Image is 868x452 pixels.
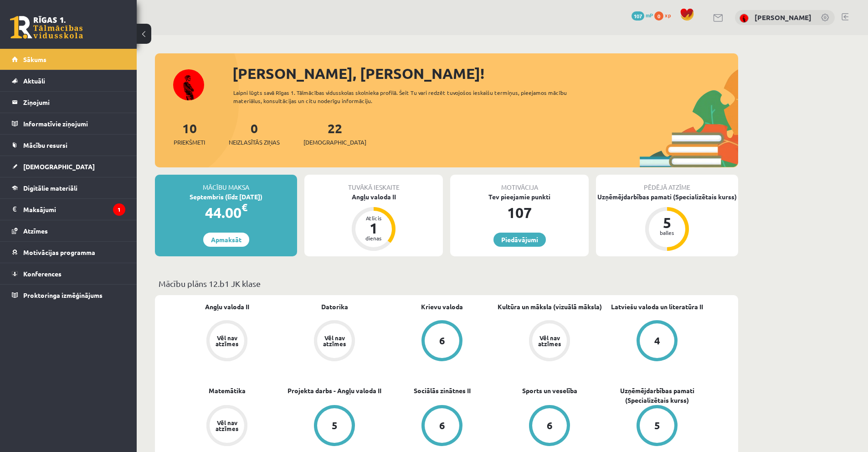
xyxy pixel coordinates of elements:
[12,199,125,220] a: Maksājumi1
[229,138,280,147] span: Neizlasītās ziņas
[12,92,125,113] a: Ziņojumi
[12,135,125,156] a: Mācību resursi
[414,386,471,395] a: Sociālās zinātnes II
[233,88,583,105] div: Laipni lūgts savā Rīgas 1. Tālmācības vidusskolas skolnieka profilā. Šeit Tu vari redzēt tuvojošo...
[304,192,443,252] a: Angļu valoda II Atlicis 1 dienas
[654,336,660,346] div: 4
[113,203,125,216] i: 1
[388,320,496,363] a: 6
[159,277,734,290] p: Mācību plāns 12.b1 JK klase
[155,175,297,192] div: Mācību maksa
[281,405,388,448] a: 5
[611,302,703,312] a: Latviešu valoda un literatūra II
[241,201,247,214] span: €
[12,263,125,284] a: Konferences
[596,192,738,202] div: Uzņēmējdarbības pamati (Specializētais kurss)
[303,138,366,147] span: [DEMOGRAPHIC_DATA]
[603,320,711,363] a: 4
[450,192,589,202] div: Tev pieejamie punkti
[23,113,125,134] legend: Informatīvie ziņojumi
[155,202,297,223] div: 44.00
[498,302,602,312] a: Kultūra un māksla (vizuālā māksla)
[12,177,125,198] a: Digitālie materiāli
[214,420,240,431] div: Vēl nav atzīmes
[360,221,387,235] div: 1
[23,141,67,149] span: Mācību resursi
[232,62,738,84] div: [PERSON_NAME], [PERSON_NAME]!
[288,386,381,395] a: Projekta darbs - Angļu valoda II
[632,11,653,19] a: 107 mP
[23,291,103,299] span: Proktoringa izmēģinājums
[537,335,562,347] div: Vēl nav atzīmes
[303,120,366,147] a: 22[DEMOGRAPHIC_DATA]
[360,215,387,221] div: Atlicis
[596,192,738,252] a: Uzņēmējdarbības pamati (Specializētais kurss) 5 balles
[653,230,681,235] div: balles
[214,335,240,347] div: Vēl nav atzīmes
[603,405,711,448] a: 5
[654,11,663,21] span: 0
[205,302,249,312] a: Angļu valoda II
[321,302,348,312] a: Datorika
[12,70,125,91] a: Aktuāli
[173,320,281,363] a: Vēl nav atzīmes
[450,175,589,192] div: Motivācija
[603,386,711,405] a: Uzņēmējdarbības pamati (Specializētais kurss)
[12,242,125,263] a: Motivācijas programma
[12,285,125,306] a: Proktoringa izmēģinājums
[439,336,445,346] div: 6
[493,233,546,247] a: Piedāvājumi
[281,320,388,363] a: Vēl nav atzīmes
[360,235,387,241] div: dienas
[332,421,338,431] div: 5
[304,192,443,202] div: Angļu valoda II
[12,113,125,134] a: Informatīvie ziņojumi
[10,16,83,39] a: Rīgas 1. Tālmācības vidusskola
[23,77,45,85] span: Aktuāli
[322,335,347,347] div: Vēl nav atzīmes
[174,138,205,147] span: Priekšmeti
[155,192,297,202] div: Septembris (līdz [DATE])
[596,175,738,192] div: Pēdējā atzīme
[632,11,644,21] span: 107
[12,156,125,177] a: [DEMOGRAPHIC_DATA]
[740,14,749,23] img: Kristofers Bernāns
[174,120,205,147] a: 10Priekšmeti
[496,405,603,448] a: 6
[654,421,660,431] div: 5
[23,184,77,192] span: Digitālie materiāli
[23,55,46,63] span: Sākums
[23,162,95,171] span: [DEMOGRAPHIC_DATA]
[173,405,281,448] a: Vēl nav atzīmes
[439,421,445,431] div: 6
[496,320,603,363] a: Vēl nav atzīmes
[450,202,589,223] div: 107
[304,175,443,192] div: Tuvākā ieskaite
[388,405,496,448] a: 6
[665,11,671,19] span: xp
[229,120,280,147] a: 0Neizlasītās ziņas
[23,270,62,278] span: Konferences
[203,233,249,247] a: Apmaksāt
[23,227,48,235] span: Atzīmes
[209,386,246,395] a: Matemātika
[522,386,577,395] a: Sports un veselība
[646,11,653,19] span: mP
[23,199,125,220] legend: Maksājumi
[23,248,95,256] span: Motivācijas programma
[12,220,125,241] a: Atzīmes
[654,11,675,19] a: 0 xp
[23,92,125,113] legend: Ziņojumi
[421,302,463,312] a: Krievu valoda
[12,49,125,70] a: Sākums
[755,13,812,22] a: [PERSON_NAME]
[547,421,553,431] div: 6
[653,215,681,230] div: 5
